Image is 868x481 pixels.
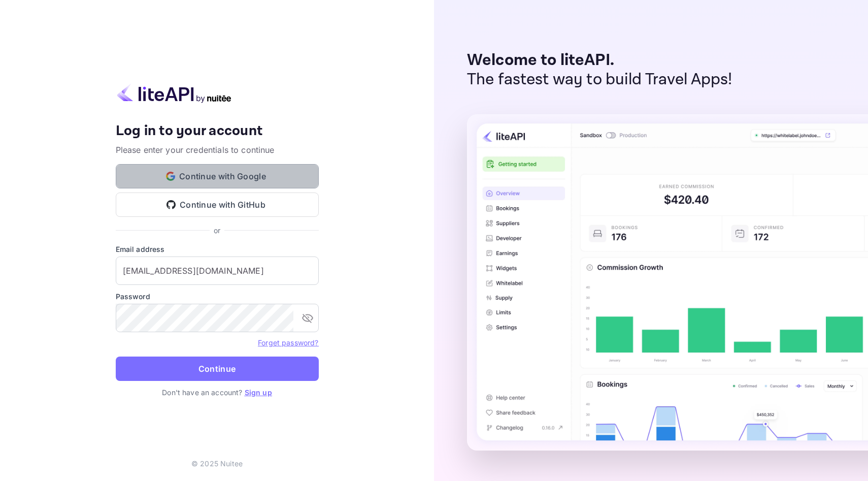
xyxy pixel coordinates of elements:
[191,458,243,469] p: © 2025 Nuitee
[214,225,220,236] p: or
[116,144,319,156] p: Please enter your credentials to continue
[116,244,319,254] label: Email address
[245,388,272,397] a: Sign up
[467,70,732,89] p: The fastest way to build Travel Apps!
[116,256,319,285] input: Enter your email address
[116,291,319,302] label: Password
[297,308,318,328] button: toggle password visibility
[467,51,732,70] p: Welcome to liteAPI.
[116,387,319,398] p: Don't have an account?
[116,83,232,103] img: liteapi
[116,122,319,140] h4: Log in to your account
[116,193,319,217] button: Continue with GitHub
[116,164,319,188] button: Continue with Google
[258,337,318,347] a: Forget password?
[116,357,319,381] button: Continue
[258,338,318,347] a: Forget password?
